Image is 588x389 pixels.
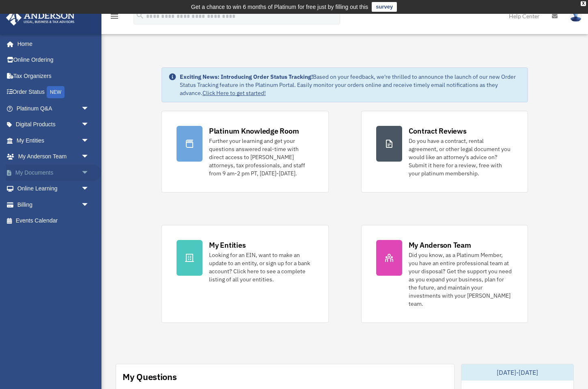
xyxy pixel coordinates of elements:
[6,149,101,165] a: My Anderson Teamarrow_drop_down
[409,251,513,308] div: Did you know, as a Platinum Member, you have an entire professional team at your disposal? Get th...
[409,240,471,250] div: My Anderson Team
[81,164,97,181] span: arrow_drop_down
[6,197,101,213] a: Billingarrow_drop_down
[6,68,101,84] a: Tax Organizers
[81,149,97,165] span: arrow_drop_down
[136,11,144,20] i: search
[209,137,314,177] div: Further your learning and get your questions answered real-time with direct access to [PERSON_NAM...
[180,73,521,97] div: Based on your feedback, we're thrilled to announce the launch of our new Order Status Tracking fe...
[81,132,97,149] span: arrow_drop_down
[409,126,467,136] div: Contract Reviews
[6,52,101,68] a: Online Ordering
[409,137,513,177] div: Do you have a contract, rental agreement, or other legal document you would like an attorney's ad...
[4,10,77,26] img: Anderson Advisors Platinum Portal
[570,10,582,22] img: User Pic
[47,86,65,98] div: NEW
[202,89,266,97] a: Click Here to get started!
[123,371,177,383] div: My Questions
[81,197,97,213] span: arrow_drop_down
[6,100,101,117] a: Platinum Q&Aarrow_drop_down
[209,240,246,250] div: My Entities
[361,225,528,323] a: My Anderson Team Did you know, as a Platinum Member, you have an entire professional team at your...
[191,2,368,12] div: Get a chance to win 6 months of Platinum for free just by filling out this
[461,364,573,380] div: [DATE]-[DATE]
[81,181,97,197] span: arrow_drop_down
[361,111,528,192] a: Contract Reviews Do you have a contract, rental agreement, or other legal document you would like...
[180,73,313,80] strong: Exciting News: Introducing Order Status Tracking!
[162,225,329,323] a: My Entities Looking for an EIN, want to make an update to an entity, or sign up for a bank accoun...
[6,84,101,101] a: Order StatusNEW
[209,126,299,136] div: Platinum Knowledge Room
[6,132,101,149] a: My Entitiesarrow_drop_down
[81,117,97,133] span: arrow_drop_down
[162,111,329,192] a: Platinum Knowledge Room Further your learning and get your questions answered real-time with dire...
[372,2,397,12] a: survey
[110,14,119,21] a: menu
[81,100,97,117] span: arrow_drop_down
[6,164,101,181] a: My Documentsarrow_drop_down
[6,181,101,197] a: Online Learningarrow_drop_down
[110,11,119,21] i: menu
[581,1,586,6] div: close
[6,36,97,52] a: Home
[6,117,101,133] a: Digital Productsarrow_drop_down
[6,213,101,229] a: Events Calendar
[209,251,314,283] div: Looking for an EIN, want to make an update to an entity, or sign up for a bank account? Click her...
